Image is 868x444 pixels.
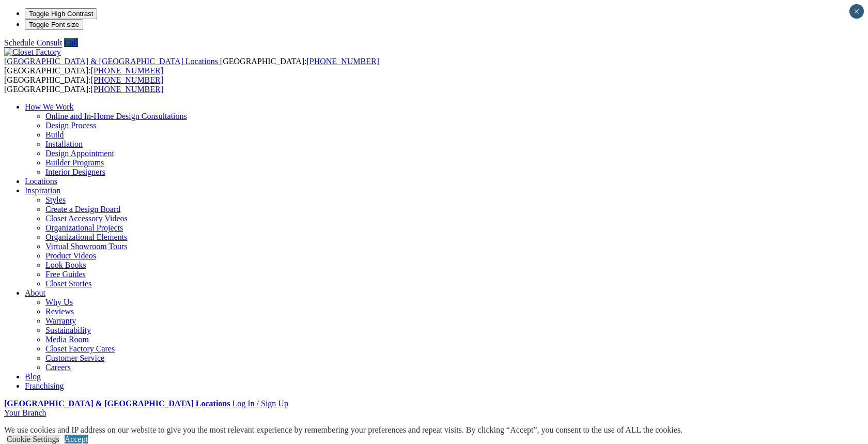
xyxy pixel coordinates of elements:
a: Locations [25,177,57,186]
a: Build [45,130,64,139]
a: Organizational Projects [45,223,123,232]
span: [GEOGRAPHIC_DATA] & [GEOGRAPHIC_DATA] Locations [4,57,218,66]
a: Closet Accessory Videos [45,214,128,223]
a: Warranty [45,316,76,325]
a: Installation [45,140,83,148]
a: Closet Factory Cares [45,344,115,353]
span: [GEOGRAPHIC_DATA]: [GEOGRAPHIC_DATA]: [4,75,163,94]
span: Toggle High Contrast [29,10,93,18]
a: Styles [45,195,66,204]
a: Design Appointment [45,149,114,158]
a: About [25,288,45,297]
button: Close [849,4,864,19]
a: Closet Stories [45,279,91,288]
a: [PHONE_NUMBER] [91,66,163,75]
a: [GEOGRAPHIC_DATA] & [GEOGRAPHIC_DATA] Locations [4,399,230,408]
a: Log In / Sign Up [232,399,288,408]
a: Blog [25,372,41,381]
a: [GEOGRAPHIC_DATA] & [GEOGRAPHIC_DATA] Locations [4,57,220,66]
a: Design Process [45,121,96,130]
a: Careers [45,363,71,372]
a: Sustainability [45,326,91,334]
a: Schedule Consult [4,38,62,47]
a: Media Room [45,335,89,344]
a: Virtual Showroom Tours [45,242,128,251]
a: Create a Design Board [45,205,120,213]
a: Customer Service [45,354,104,362]
a: [PHONE_NUMBER] [306,57,379,66]
a: Cookie Settings [7,435,59,443]
a: Reviews [45,307,74,316]
a: How We Work [25,102,74,111]
button: Toggle High Contrast [25,8,97,19]
span: Toggle Font size [29,21,79,28]
a: [PHONE_NUMBER] [91,75,163,84]
a: [PHONE_NUMBER] [91,85,163,94]
a: Builder Programs [45,158,104,167]
a: Inspiration [25,186,60,195]
a: Franchising [25,381,64,390]
a: Accept [65,435,88,443]
a: Free Guides [45,270,86,279]
a: Why Us [45,298,73,307]
a: Your Branch [4,408,46,417]
a: Organizational Elements [45,233,127,241]
a: Interior Designers [45,167,105,176]
img: Closet Factory [4,48,61,57]
span: [GEOGRAPHIC_DATA]: [GEOGRAPHIC_DATA]: [4,57,379,75]
a: Look Books [45,261,86,269]
a: Product Videos [45,251,96,260]
button: Toggle Font size [25,19,83,30]
a: Call [64,38,78,47]
div: We use cookies and IP address on our website to give you the most relevant experience by remember... [4,425,683,435]
a: Online and In-Home Design Consultations [45,112,187,120]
